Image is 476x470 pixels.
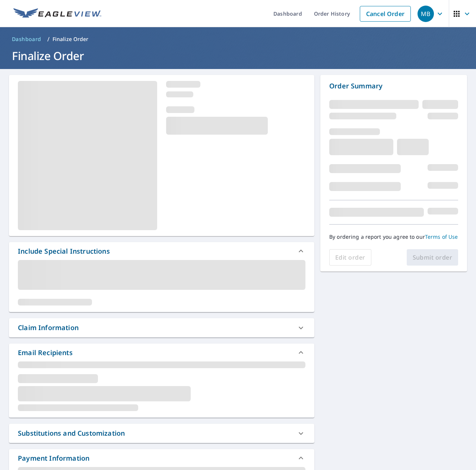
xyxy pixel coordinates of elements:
div: Payment Information [18,453,89,463]
h1: Finalize Order [9,48,467,63]
a: Terms of Use [425,233,458,240]
div: MB [418,6,434,22]
li: / [47,35,50,44]
div: Email Recipients [18,348,73,358]
div: Include Special Instructions [18,246,110,256]
div: Claim Information [18,323,79,333]
div: Substitutions and Customization [18,428,125,438]
nav: breadcrumb [9,33,467,45]
a: Dashboard [9,33,44,45]
div: Payment Information [9,449,314,467]
div: Claim Information [9,318,314,337]
p: Order Summary [329,81,458,91]
div: Substitutions and Customization [9,424,314,443]
p: Finalize Order [53,35,89,43]
span: Dashboard [12,35,41,43]
a: Cancel Order [360,6,411,22]
div: Email Recipients [9,344,314,361]
img: EV Logo [13,8,101,19]
p: By ordering a report you agree to our [329,234,458,240]
div: Include Special Instructions [9,242,314,260]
